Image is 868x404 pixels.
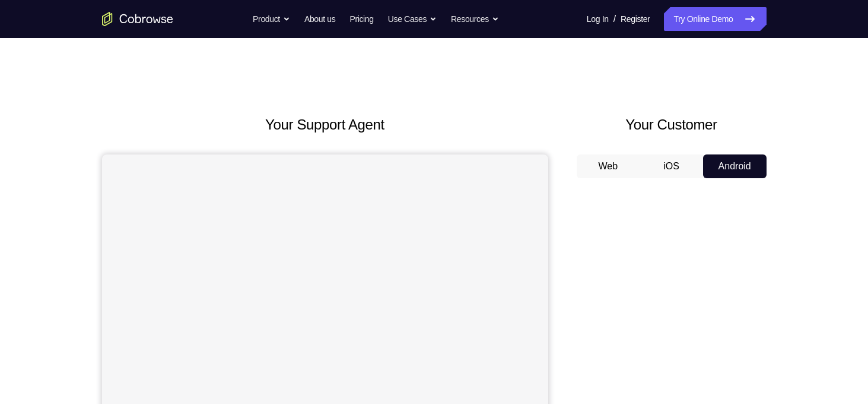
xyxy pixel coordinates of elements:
[577,154,640,178] button: Web
[664,7,766,31] a: Try Online Demo
[640,154,703,178] button: iOS
[102,12,173,26] a: Go to the home page
[703,154,767,178] button: Android
[304,7,335,31] a: About us
[587,7,609,31] a: Log In
[621,7,650,31] a: Register
[451,7,499,31] button: Resources
[388,7,437,31] button: Use Cases
[349,7,373,31] a: Pricing
[577,114,767,135] h2: Your Customer
[102,114,548,135] h2: Your Support Agent
[253,7,290,31] button: Product
[613,12,616,26] span: /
